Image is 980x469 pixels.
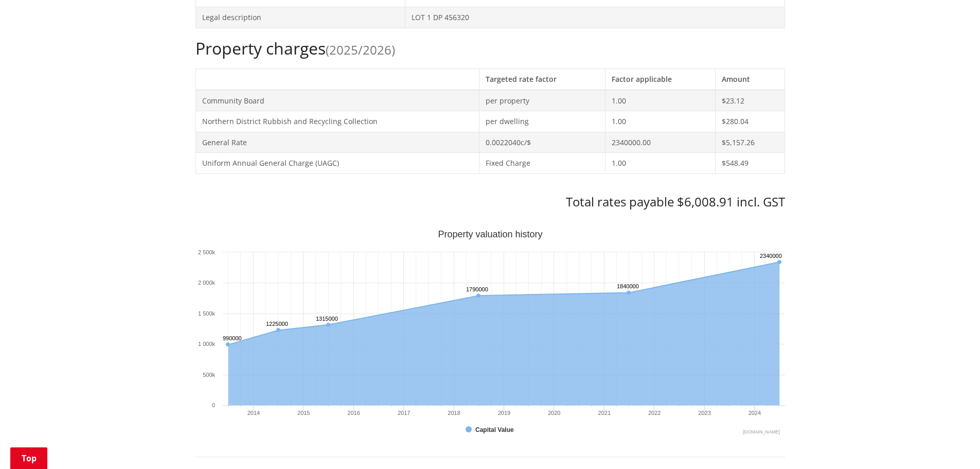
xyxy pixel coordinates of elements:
[748,410,760,416] text: 2024
[195,111,479,132] td: Northern District Rubbish and Recycling Collection
[479,153,605,174] td: Fixed Charge
[760,253,782,259] text: 2340000
[479,132,605,153] td: 0.0022040c/$
[203,372,215,378] text: 500k
[316,316,338,322] text: 1315000
[198,280,215,286] text: 2 000k
[195,7,405,28] td: Legal description
[247,410,259,416] text: 2014
[276,328,280,332] path: Monday, Jun 30, 12:00, 1,225,000. Capital Value.
[226,342,230,346] path: Sunday, Jun 30, 12:00, 990,000. Capital Value.
[627,290,631,294] path: Wednesday, Jun 30, 12:00, 1,840,000. Capital Value.
[598,410,610,416] text: 2021
[605,90,716,111] td: 1.00
[716,132,785,153] td: $5,157.26
[548,410,560,416] text: 2020
[476,293,480,298] path: Saturday, Jun 30, 12:00, 1,790,000. Capital Value.
[716,153,785,174] td: $548.49
[397,410,409,416] text: 2017
[466,425,515,435] button: Show Capital Value
[195,39,785,58] h2: Property charges
[605,68,716,90] th: Factor applicable
[195,90,479,111] td: Community Board
[195,153,479,174] td: Uniform Annual General Charge (UAGC)
[195,230,785,436] svg: Interactive chart
[198,249,215,255] text: 2 500k
[716,68,785,90] th: Amount
[266,321,288,327] text: 1225000
[405,7,785,28] td: LOT 1 DP 456320
[438,229,542,239] text: Property valuation history
[497,410,510,416] text: 2019
[716,90,785,111] td: $23.12
[605,153,716,174] td: 1.00
[10,447,47,469] a: Top
[742,429,779,435] text: Chart credits: Highcharts.com
[777,260,781,264] path: Sunday, Jun 30, 12:00, 2,340,000. Capital Value.
[448,410,460,416] text: 2018
[326,41,395,58] span: (2025/2026)
[605,132,716,153] td: 2340000.00
[195,230,785,436] div: Property valuation history. Highcharts interactive chart.
[223,335,242,341] text: 990000
[698,410,710,416] text: 2023
[297,410,310,416] text: 2015
[479,111,605,132] td: per dwelling
[347,410,360,416] text: 2016
[648,410,660,416] text: 2022
[198,310,215,317] text: 1 500k
[617,283,639,289] text: 1840000
[605,111,716,132] td: 1.00
[198,341,215,347] text: 1 000k
[933,426,970,463] iframe: Messenger Launcher
[326,323,330,327] path: Tuesday, Jun 30, 12:00, 1,315,000. Capital Value.
[479,68,605,90] th: Targeted rate factor
[479,90,605,111] td: per property
[466,286,488,292] text: 1790000
[211,402,215,408] text: 0
[195,195,785,210] h3: Total rates payable $6,008.91 incl. GST
[195,132,479,153] td: General Rate
[716,111,785,132] td: $280.04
